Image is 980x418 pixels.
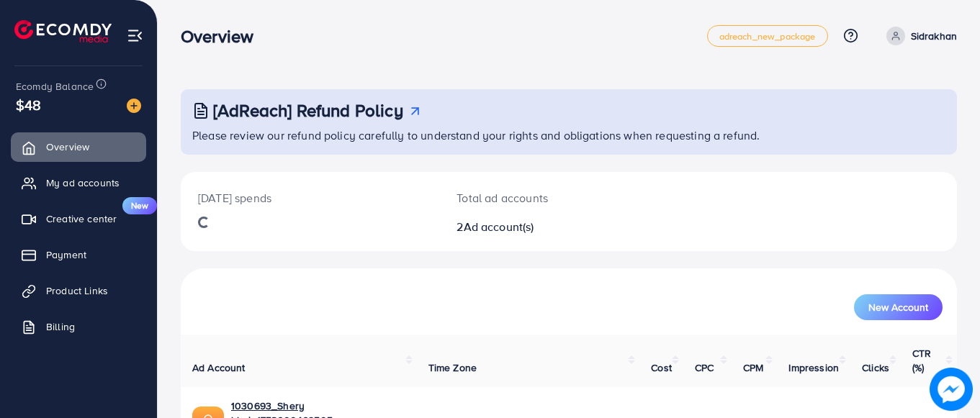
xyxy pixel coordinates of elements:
span: Cost [651,360,672,375]
h3: Overview [181,26,265,47]
span: adreach_new_package [719,32,816,41]
img: menu [127,27,143,44]
span: CPC [695,360,714,375]
button: New Account [854,294,943,320]
span: Payment [46,247,86,262]
span: $48 [16,94,41,115]
img: image [930,368,973,411]
span: Product Links [46,283,108,298]
a: Creative centerNew [11,204,146,233]
a: Product Links [11,276,146,305]
span: Clicks [862,360,889,375]
a: Billing [11,312,146,341]
a: Payment [11,240,146,269]
img: image [127,99,141,113]
span: My ad accounts [46,176,120,190]
span: Ad account(s) [464,219,534,235]
span: CTR (%) [912,346,931,375]
img: logo [14,20,112,42]
p: Sidrakhan [911,27,957,45]
span: Ad Account [192,360,246,375]
a: Overview [11,132,146,161]
h2: 2 [457,220,616,234]
span: New Account [868,302,928,312]
span: CPM [743,360,763,375]
a: My ad accounts [11,168,146,197]
p: [DATE] spends [198,189,422,206]
a: Sidrakhan [881,27,957,45]
span: Time Zone [428,360,477,375]
span: Overview [46,140,89,154]
p: Please review our refund policy carefully to understand your rights and obligations when requesti... [192,127,948,144]
a: adreach_new_package [707,25,828,47]
h3: [AdReach] Refund Policy [213,100,403,121]
span: Creative center [46,212,117,226]
span: Billing [46,319,75,334]
span: New [122,197,157,214]
span: Ecomdy Balance [16,79,94,94]
p: Total ad accounts [457,189,616,206]
span: Impression [788,360,839,375]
